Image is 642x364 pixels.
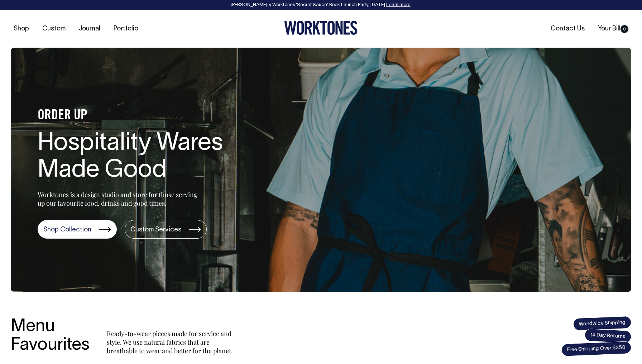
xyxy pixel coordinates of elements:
a: Custom Services [125,220,207,239]
a: Journal [76,23,103,35]
span: Free Shipping Over $350 [561,341,631,356]
span: 0 [621,25,628,33]
div: [PERSON_NAME] × Worktones ‘Secret Sauce’ Book Launch Party, [DATE]. . [7,3,635,8]
span: 14 Day Returns [584,329,632,344]
a: Contact Us [548,23,588,35]
p: Ready-to-wear pieces made for service and style. We use natural fabrics that are breathable to we... [107,329,236,355]
a: Portfolio [111,23,141,35]
h3: Menu Favourites [11,317,90,355]
a: Shop [11,23,32,35]
a: Your Bill0 [595,23,631,35]
a: Shop Collection [38,220,117,239]
h4: ORDER UP [38,108,267,123]
h1: Hospitality Wares Made Good [38,130,267,184]
span: Worldwide Shipping [573,316,631,331]
p: Worktones is a design studio and store for those serving up our favourite food, drinks and good t... [38,190,201,207]
a: Custom [39,23,68,35]
a: Learn more [386,3,411,7]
